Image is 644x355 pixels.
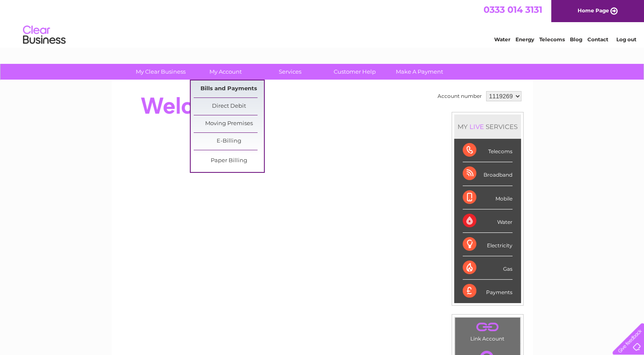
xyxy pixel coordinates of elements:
div: Telecoms [463,139,512,162]
div: Broadband [463,162,512,186]
a: Customer Help [320,64,390,80]
div: Mobile [463,186,512,209]
a: Make A Payment [384,64,455,80]
a: Energy [515,36,534,43]
div: LIVE [468,123,486,131]
a: My Account [190,64,260,80]
a: Blog [570,36,582,43]
div: Gas [463,256,512,280]
img: logo.png [23,22,66,48]
a: Log out [616,36,636,43]
div: Electricity [463,233,512,256]
a: Moving Premises [194,115,264,132]
td: Account number [435,89,484,103]
a: My Clear Business [126,64,196,80]
a: Water [494,36,510,43]
a: Telecoms [539,36,565,43]
td: Link Account [455,317,521,344]
a: Direct Debit [194,98,264,115]
a: Services [255,64,325,80]
a: 0333 014 3131 [484,4,542,15]
a: Paper Billing [194,152,264,169]
div: Water [463,209,512,233]
a: E-Billing [194,133,264,150]
div: MY SERVICES [454,115,521,139]
div: Clear Business is a trading name of Verastar Limited (registered in [GEOGRAPHIC_DATA] No. 3667643... [121,5,524,41]
a: . [457,320,518,335]
a: Bills and Payments [194,80,264,97]
a: Contact [587,36,608,43]
div: Payments [463,280,512,303]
